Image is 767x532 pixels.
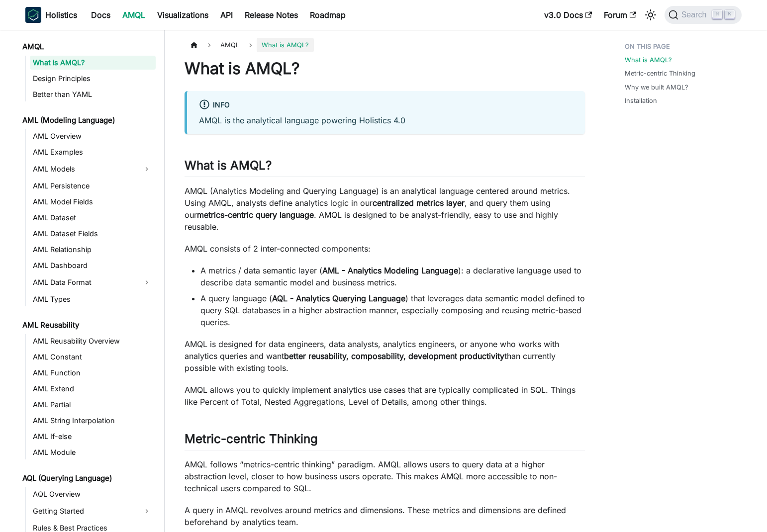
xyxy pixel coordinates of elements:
a: AML Dataset Fields [30,227,156,241]
span: AMQL [215,38,244,52]
span: What is AMQL? [257,38,314,52]
kbd: K [725,10,735,19]
a: AML Models [30,161,138,177]
button: Expand sidebar category 'AML Data Format' [138,274,156,290]
a: Installation [625,96,657,105]
a: API [214,7,239,23]
a: What is AMQL? [625,55,672,65]
a: AML Overview [30,129,156,143]
a: Getting Started [30,503,138,519]
p: AMQL (Analytics Modeling and Querying Language) is an analytical language centered around metrics... [185,185,585,233]
button: Search (Command+K) [665,6,742,24]
a: AML Dataset [30,211,156,225]
a: Forum [598,7,642,23]
a: AMQL [19,40,156,54]
a: Release Notes [239,7,304,23]
a: AML Reusability [19,318,156,332]
li: A query language ( ) that leverages data semantic model defined to query SQL databases in a highe... [200,292,585,328]
a: AML Function [30,366,156,380]
a: AML Reusability Overview [30,334,156,348]
nav: Breadcrumbs [185,38,585,52]
strong: centralized metrics layer [373,198,465,208]
nav: Docs sidebar [15,30,165,532]
div: info [199,99,573,112]
a: Home page [185,38,203,52]
a: AML String Interpolation [30,414,156,428]
a: Design Principles [30,72,156,86]
p: AMQL consists of 2 inter-connected components: [185,243,585,255]
a: HolisticsHolistics [25,7,77,23]
li: A metrics / data semantic layer ( ): a declarative language used to describe data semantic model ... [200,265,585,288]
a: AQL (Querying Language) [19,471,156,485]
strong: metrics-centric query language [197,210,314,220]
a: Why we built AMQL? [625,83,688,92]
a: AMQL [116,7,151,23]
a: Visualizations [151,7,214,23]
a: Roadmap [304,7,352,23]
strong: better reusability, composability, development productivity [284,351,504,361]
a: AML Extend [30,382,156,396]
p: A query in AMQL revolves around metrics and dimensions. These metrics and dimensions are defined ... [185,504,585,528]
a: AML Module [30,445,156,459]
strong: AQL - Analytics Querying Language [272,293,405,303]
a: AML Relationship [30,243,156,257]
b: Holistics [45,9,77,21]
a: AQL Overview [30,487,156,501]
button: Expand sidebar category 'Getting Started' [138,503,156,519]
a: AML If-else [30,430,156,443]
a: AML Types [30,292,156,306]
kbd: ⌘ [712,10,722,19]
a: AML (Modeling Language) [19,113,156,127]
a: Docs [85,7,116,23]
h2: What is AMQL? [185,158,585,177]
strong: AML - Analytics Modeling Language [322,266,458,275]
a: AML Data Format [30,274,138,290]
a: What is AMQL? [30,56,156,70]
h1: What is AMQL? [185,59,585,79]
h2: Metric-centric Thinking [185,432,585,450]
p: AMQL follows “metrics-centric thinking” paradigm. AMQL allows users to query data at a higher abs... [185,458,585,494]
p: AMQL is the analytical language powering Holistics 4.0 [199,114,573,126]
a: v3.0 Docs [538,7,598,23]
button: Switch between dark and light mode (currently light mode) [643,7,659,23]
a: AML Model Fields [30,195,156,209]
img: Holistics [25,7,41,23]
a: AML Constant [30,350,156,364]
a: AML Examples [30,145,156,159]
p: AMQL is designed for data engineers, data analysts, analytics engineers, or anyone who works with... [185,338,585,374]
p: AMQL allows you to quickly implement analytics use cases that are typically complicated in SQL. T... [185,384,585,408]
button: Expand sidebar category 'AML Models' [138,161,156,177]
a: Better than YAML [30,88,156,101]
a: Metric-centric Thinking [625,69,695,78]
a: AML Partial [30,398,156,412]
span: Search [678,10,713,19]
a: AML Persistence [30,179,156,193]
a: AML Dashboard [30,259,156,272]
